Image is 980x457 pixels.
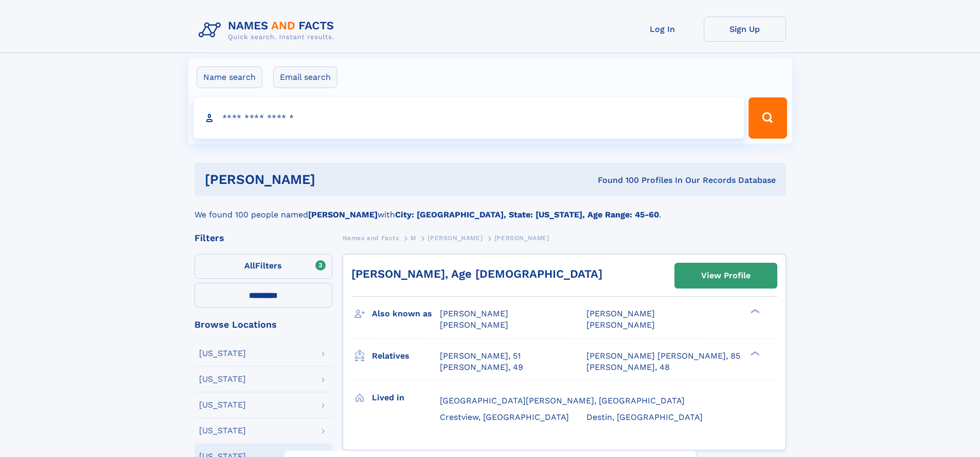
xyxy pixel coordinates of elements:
label: Filters [194,254,332,279]
h3: Lived in [372,389,440,407]
span: [GEOGRAPHIC_DATA][PERSON_NAME], [GEOGRAPHIC_DATA] [440,396,685,405]
span: Destin, [GEOGRAPHIC_DATA] [586,412,703,422]
div: [US_STATE] [199,349,246,358]
span: Crestview, [GEOGRAPHIC_DATA] [440,412,569,422]
span: [PERSON_NAME] [440,309,508,318]
a: [PERSON_NAME], Age [DEMOGRAPHIC_DATA] [351,267,602,280]
span: [PERSON_NAME] [586,320,655,330]
span: [PERSON_NAME] [494,234,549,242]
div: ❯ [748,308,760,315]
a: [PERSON_NAME], 48 [586,362,670,373]
label: Name search [197,66,262,88]
a: [PERSON_NAME], 49 [440,362,523,373]
label: Email search [273,66,337,88]
a: [PERSON_NAME] [427,231,483,244]
a: View Profile [675,263,777,288]
span: All [244,261,255,270]
img: Logo Names and Facts [194,16,343,44]
a: Sign Up [704,16,786,42]
b: City: [GEOGRAPHIC_DATA], State: [US_STATE], Age Range: 45-60 [395,210,659,219]
div: Browse Locations [194,320,332,329]
a: Names and Facts [343,231,399,244]
div: Found 100 Profiles In Our Records Database [456,175,776,186]
a: [PERSON_NAME], 51 [440,350,521,362]
div: ❯ [748,350,760,357]
button: Search Button [749,97,787,139]
h3: Relatives [372,347,440,365]
div: View Profile [701,264,751,287]
input: search input [193,97,744,139]
span: [PERSON_NAME] [440,320,508,330]
h3: Also known as [372,305,440,323]
div: We found 100 people named with . [194,196,786,221]
span: [PERSON_NAME] [427,234,483,242]
h1: [PERSON_NAME] [205,173,457,186]
b: [PERSON_NAME] [308,210,378,219]
a: M [411,231,416,244]
span: M [411,234,416,242]
a: [PERSON_NAME] [PERSON_NAME], 85 [586,350,740,362]
div: [US_STATE] [199,375,246,383]
a: Log In [621,16,704,42]
span: [PERSON_NAME] [586,309,655,318]
div: [US_STATE] [199,401,246,409]
div: [US_STATE] [199,427,246,435]
div: Filters [194,233,332,243]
